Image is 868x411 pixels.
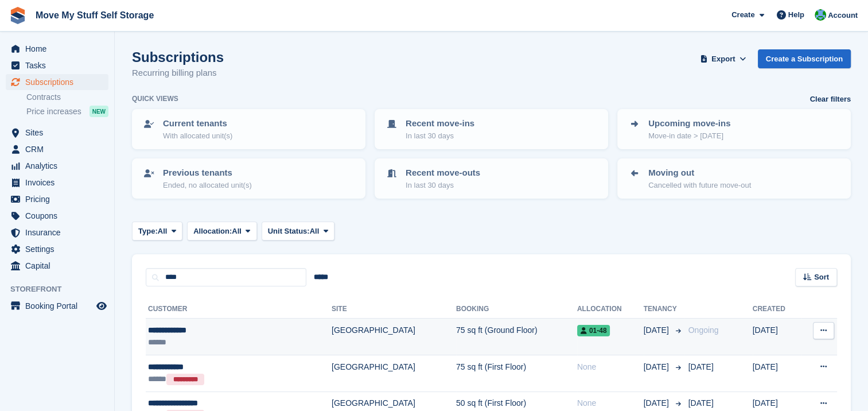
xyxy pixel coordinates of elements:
a: Previous tenants Ended, no allocated unit(s) [133,160,364,197]
span: [DATE] [644,324,671,336]
span: All [158,226,168,237]
td: [GEOGRAPHIC_DATA] [332,319,456,355]
p: Cancelled with future move-out [648,180,751,191]
a: Clear filters [809,94,851,105]
span: Insurance [25,224,94,241]
span: All [310,226,320,237]
span: Price increases [26,106,81,117]
a: Move My Stuff Self Storage [31,6,158,25]
a: menu [6,191,108,207]
img: stora-icon-8386f47178a22dfd0bd8f6a31ec36ba5ce8667c1dd55bd0f319d3a0aa187defe.svg [9,7,26,24]
h1: Subscriptions [132,49,224,65]
button: Unit Status: All [262,222,334,241]
span: Create [731,9,754,21]
p: Recent move-outs [406,166,480,180]
span: [DATE] [644,361,671,373]
span: Invoices [25,175,94,191]
button: Type: All [132,222,182,241]
th: Site [332,300,456,319]
a: Create a Subscription [758,49,851,68]
a: Price increases NEW [26,105,108,118]
td: [GEOGRAPHIC_DATA] [332,355,456,391]
a: Recent move-outs In last 30 days [376,160,607,197]
span: Booking Portal [25,298,94,314]
a: menu [6,74,108,90]
span: Pricing [25,191,94,207]
a: menu [6,224,108,241]
a: menu [6,241,108,257]
span: [DATE] [644,397,671,409]
p: Upcoming move-ins [648,117,730,130]
th: Allocation [577,300,644,319]
a: menu [6,175,108,191]
a: menu [6,258,108,274]
td: 75 sq ft (Ground Floor) [456,319,577,355]
span: Capital [25,258,94,274]
span: Sites [25,125,94,141]
span: Storefront [10,284,114,295]
span: All [232,226,242,237]
a: Preview store [95,299,108,313]
p: Ended, no allocated unit(s) [163,180,252,191]
a: Moving out Cancelled with future move-out [618,160,850,197]
p: In last 30 days [406,180,480,191]
a: Upcoming move-ins Move-in date > [DATE] [618,110,850,148]
span: Coupons [25,208,94,224]
p: Recent move-ins [406,117,474,130]
span: Subscriptions [25,74,94,90]
a: menu [6,298,108,314]
a: menu [6,158,108,174]
p: With allocated unit(s) [163,130,232,142]
div: None [577,361,644,373]
span: Export [711,53,735,65]
p: Move-in date > [DATE] [648,130,730,142]
div: None [577,397,644,409]
div: NEW [89,106,108,117]
button: Export [698,49,749,68]
a: Current tenants With allocated unit(s) [133,110,364,148]
a: menu [6,41,108,57]
span: Help [788,9,804,21]
td: [DATE] [753,319,801,355]
a: menu [6,125,108,141]
span: Settings [25,241,94,257]
a: Contracts [26,92,108,103]
a: Recent move-ins In last 30 days [376,110,607,148]
h6: Quick views [132,94,178,104]
span: CRM [25,141,94,157]
a: menu [6,141,108,157]
button: Allocation: All [187,222,257,241]
th: Customer [146,300,332,319]
span: 01-48 [577,325,610,336]
span: Ongoing [688,325,719,335]
p: Previous tenants [163,166,252,180]
span: Analytics [25,158,94,174]
span: Type: [138,226,158,237]
span: Tasks [25,57,94,73]
p: Moving out [648,166,751,180]
span: Allocation: [193,226,232,237]
th: Booking [456,300,577,319]
th: Created [753,300,801,319]
span: [DATE] [688,398,714,408]
p: Current tenants [163,117,232,130]
span: Sort [814,272,829,283]
span: Home [25,41,94,57]
td: [DATE] [753,355,801,391]
a: menu [6,208,108,224]
p: Recurring billing plans [132,67,224,80]
img: Dan [815,9,826,21]
td: 75 sq ft (First Floor) [456,355,577,391]
a: menu [6,57,108,73]
span: Unit Status: [268,226,310,237]
span: Account [828,10,858,21]
th: Tenancy [644,300,684,319]
span: [DATE] [688,362,714,371]
p: In last 30 days [406,130,474,142]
